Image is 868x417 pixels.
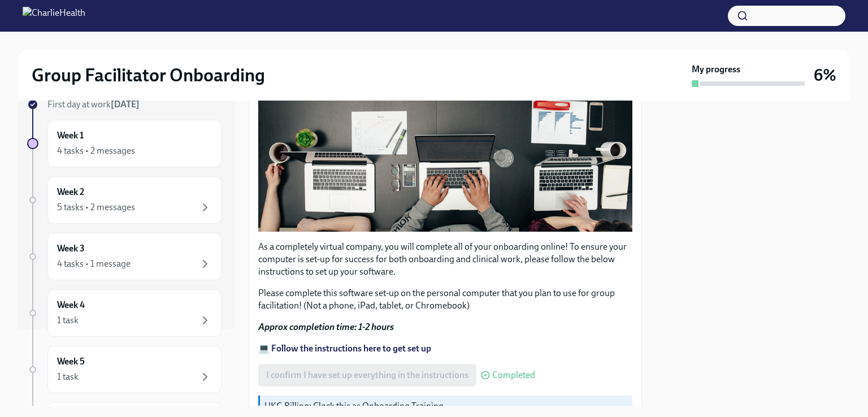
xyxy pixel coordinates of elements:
[57,258,131,270] div: 4 tasks • 1 message
[692,63,740,76] strong: My progress
[32,64,265,86] h2: Group Facilitator Onboarding
[57,314,79,327] div: 1 task
[111,99,140,110] strong: [DATE]
[57,186,84,198] h6: Week 2
[27,289,222,337] a: Week 41 task
[27,176,222,224] a: Week 25 tasks • 2 messages
[47,99,140,110] span: First day at work
[27,233,222,280] a: Week 34 tasks • 1 message
[23,7,85,25] img: CharlieHealth
[57,371,79,383] div: 1 task
[27,346,222,393] a: Week 51 task
[27,120,222,167] a: Week 14 tasks • 2 messages
[57,355,85,368] h6: Week 5
[258,241,632,278] p: As a completely virtual company, you will complete all of your onboarding online! To ensure your ...
[57,242,85,255] h6: Week 3
[27,98,222,111] a: First day at work[DATE]
[57,201,135,214] div: 5 tasks • 2 messages
[258,11,632,232] button: Zoom image
[258,343,431,354] a: 💻 Follow the instructions here to get set up
[57,129,84,142] h6: Week 1
[264,400,628,412] p: UKG Billing: Clock this as Onboarding Training
[492,371,535,380] span: Completed
[57,299,85,311] h6: Week 4
[814,65,836,85] h3: 6%
[57,145,135,157] div: 4 tasks • 2 messages
[258,287,632,312] p: Please complete this software set-up on the personal computer that you plan to use for group faci...
[258,322,394,332] strong: Approx completion time: 1-2 hours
